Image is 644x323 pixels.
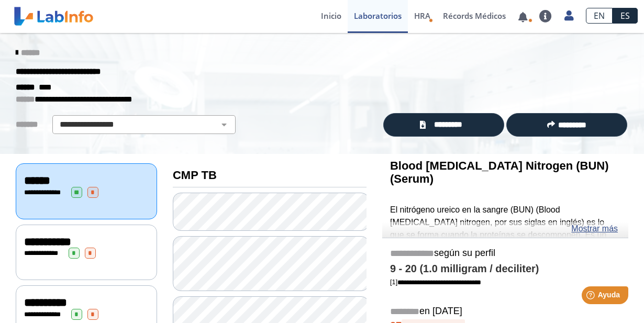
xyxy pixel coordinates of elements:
[390,278,481,286] a: [1]
[390,306,620,318] h5: en [DATE]
[390,159,608,185] b: Blood [MEDICAL_DATA] Nitrogen (BUN) (Serum)
[390,204,620,316] p: El nitrógeno ureico en la sangre (BUN) (Blood [MEDICAL_DATA] nitrogen, por sus siglas en inglés) ...
[414,10,430,21] span: HRA
[390,263,620,275] h4: 9 - 20 (1.0 milligram / deciliter)
[173,169,217,182] b: CMP TB
[551,282,632,311] iframe: Help widget launcher
[390,248,620,260] h5: según su perfil
[613,8,638,24] a: ES
[571,222,618,235] a: Mostrar más
[586,8,613,24] a: EN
